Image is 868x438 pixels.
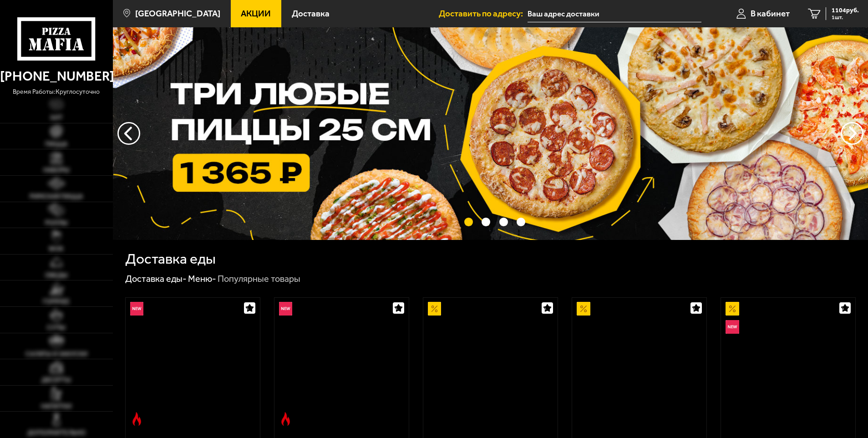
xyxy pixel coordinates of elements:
[25,351,87,357] span: Салаты и закуски
[726,320,739,334] img: Новинка
[125,252,216,266] h1: Доставка еды
[30,194,83,200] span: Римская пицца
[41,403,71,410] span: Напитки
[721,298,855,430] a: АкционныйНовинкаВсё включено
[751,9,790,18] span: В кабинет
[45,220,68,226] span: Роллы
[439,9,528,18] span: Доставить по адресу:
[464,218,473,226] button: точки переключения
[117,122,140,145] button: следующий
[27,430,86,436] span: Дополнительно
[50,115,63,121] span: Хит
[45,141,67,148] span: Пицца
[130,302,144,316] img: Новинка
[45,272,68,279] span: Обеды
[41,377,71,383] span: Десерты
[274,298,409,430] a: НовинкаОстрое блюдоРимская с мясным ассорти
[47,325,66,331] span: Супы
[279,412,293,426] img: Острое блюдо
[841,122,863,145] button: предыдущий
[832,15,859,20] span: 1 шт.
[43,167,70,173] span: Наборы
[135,9,220,18] span: [GEOGRAPHIC_DATA]
[292,9,330,18] span: Доставка
[572,298,706,430] a: АкционныйПепперони 25 см (толстое с сыром)
[482,218,490,226] button: точки переключения
[49,246,64,252] span: WOK
[126,298,260,430] a: НовинкаОстрое блюдоРимская с креветками
[218,273,300,285] div: Популярные товары
[577,302,590,316] img: Акционный
[726,302,739,316] img: Акционный
[241,9,271,18] span: Акции
[499,218,508,226] button: точки переключения
[188,273,216,284] a: Меню-
[832,7,859,14] span: 1104 руб.
[517,218,525,226] button: точки переключения
[130,412,144,426] img: Острое блюдо
[528,5,701,22] input: Ваш адрес доставки
[125,273,187,284] a: Доставка еды-
[428,302,442,316] img: Акционный
[423,298,558,430] a: АкционныйАль-Шам 25 см (тонкое тесто)
[43,299,70,305] span: Горячее
[279,302,293,316] img: Новинка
